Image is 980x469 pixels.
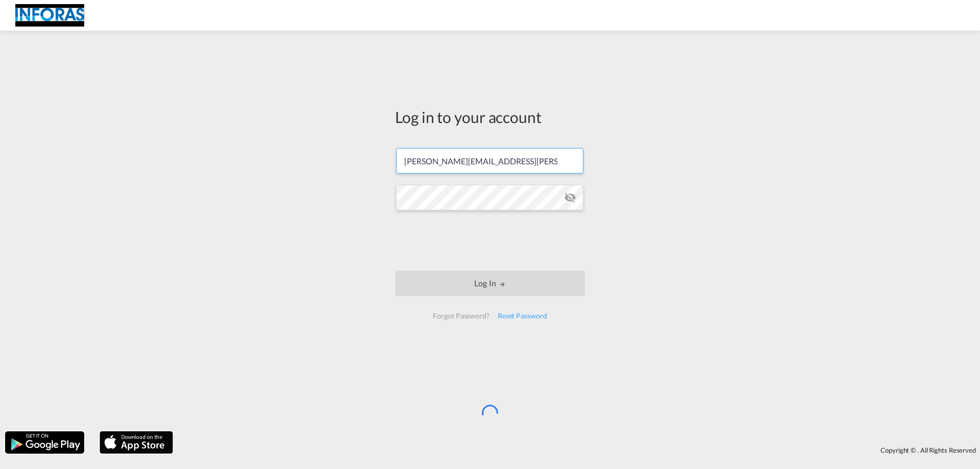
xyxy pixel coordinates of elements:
iframe: reCAPTCHA [412,220,568,260]
div: Log in to your account [395,106,585,128]
img: google.png [4,430,85,455]
div: Reset Password [494,307,551,325]
input: Enter email/phone number [396,148,583,174]
md-icon: icon-eye-off [564,191,576,204]
div: Forgot Password? [429,307,493,325]
img: eff75c7098ee11eeb65dd1c63e392380.jpg [15,4,84,27]
img: apple.png [99,430,174,455]
div: Copyright © . All Rights Reserved [178,441,980,459]
button: LOGIN [395,270,585,296]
